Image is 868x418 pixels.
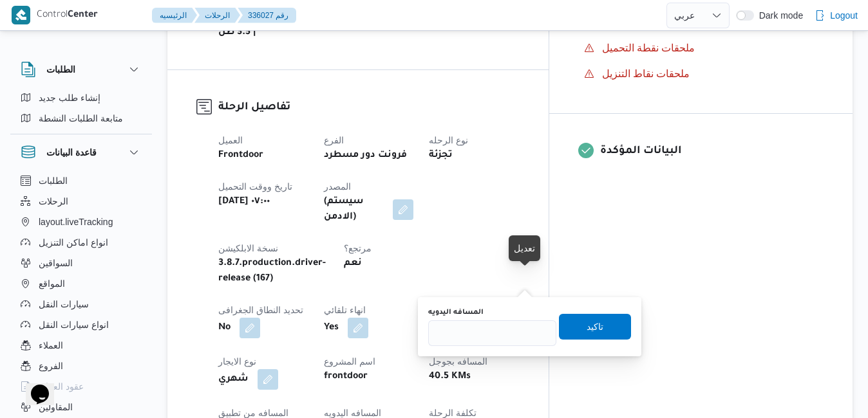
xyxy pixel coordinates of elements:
[218,372,249,387] b: شهري
[429,135,468,145] span: نوع الرحله
[428,307,484,318] label: المسافه اليدويه
[429,369,471,385] b: 40.5 KMs
[514,241,535,256] div: تعديل
[39,296,89,312] span: سيارات النقل
[324,356,375,367] span: اسم المشروع
[39,276,65,291] span: المواقع
[324,369,368,385] b: frontdoor
[218,99,520,116] h3: تفاصيل الرحلة
[15,397,147,417] button: المقاولين
[39,214,113,230] span: layout.liveTracking
[15,87,147,108] button: إنشاء طلب جديد
[324,148,407,163] b: فرونت دور مسطرد
[39,173,68,188] span: الطلبات
[15,108,147,129] button: متابعة الطلبات النشطة
[324,135,344,145] span: الفرع
[39,194,68,209] span: الرحلات
[238,8,296,23] button: 336027 رقم
[218,148,263,163] b: Frontdoor
[15,314,147,335] button: انواع سيارات النقل
[15,212,147,232] button: layout.liveTracking
[68,10,98,21] b: Center
[39,358,63,374] span: الفروع
[324,181,351,192] span: المصدر
[218,256,326,287] b: 3.8.7.production.driver-release (167)
[39,235,108,250] span: انواع اماكن التنزيل
[218,305,303,315] span: تحديد النطاق الجغرافى
[602,68,690,79] span: ملحقات نقاط التنزيل
[15,335,147,356] button: العملاء
[600,143,824,160] h3: البيانات المؤكدة
[602,41,695,56] span: ملحقات نقطة التحميل
[218,243,278,253] span: نسخة الابلكيشن
[579,64,824,84] button: ملحقات نقاط التنزيل
[218,320,231,336] b: No
[39,379,84,394] span: عقود العملاء
[579,38,824,59] button: ملحقات نقطة التحميل
[13,367,54,405] iframe: chat widget
[21,145,142,160] button: قاعدة البيانات
[15,376,147,397] button: عقود العملاء
[46,145,97,160] h3: قاعدة البيانات
[15,273,147,294] button: المواقع
[324,194,384,225] b: (سيستم (الادمن
[46,62,75,77] h3: الطلبات
[218,135,243,145] span: العميل
[830,8,858,23] span: Logout
[218,181,292,192] span: تاريخ ووقت التحميل
[10,87,152,134] div: الطلبات
[15,170,147,191] button: الطلبات
[15,232,147,253] button: انواع اماكن التنزيل
[429,356,487,367] span: المسافه بجوجل
[559,314,631,340] button: تاكيد
[39,111,123,126] span: متابعة الطلبات النشطة
[39,399,73,415] span: المقاولين
[12,6,30,24] img: X8yXhbKr1z7QwAAAABJRU5ErkJggg==
[39,255,73,271] span: السواقين
[324,305,366,315] span: انهاء تلقائي
[218,194,270,210] b: [DATE] ٠٧:٠٠
[39,317,109,332] span: انواع سيارات النقل
[602,66,690,82] span: ملحقات نقاط التنزيل
[809,3,863,28] button: Logout
[754,10,803,21] span: Dark mode
[344,256,362,271] b: نعم
[324,408,381,418] span: المسافه اليدويه
[429,148,453,163] b: تجزئة
[324,320,339,336] b: Yes
[587,319,603,334] span: تاكيد
[152,8,197,23] button: الرئيسيه
[344,243,372,253] span: مرتجع؟
[21,62,142,77] button: الطلبات
[602,42,695,53] span: ملحقات نقطة التحميل
[15,253,147,273] button: السواقين
[194,8,240,23] button: الرحلات
[429,408,476,418] span: تكلفة الرحلة
[15,294,147,314] button: سيارات النقل
[218,356,256,367] span: نوع الايجار
[15,356,147,376] button: الفروع
[39,90,100,105] span: إنشاء طلب جديد
[39,338,63,353] span: العملاء
[15,191,147,212] button: الرحلات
